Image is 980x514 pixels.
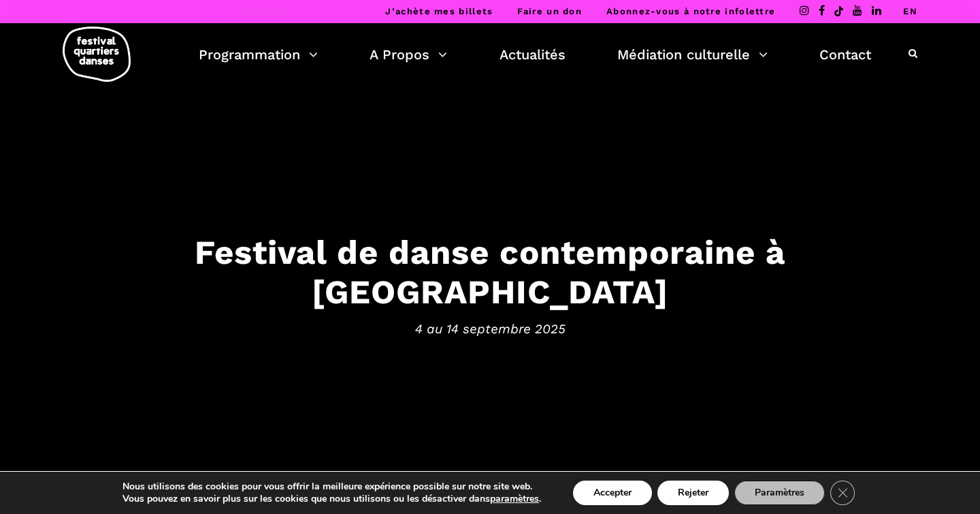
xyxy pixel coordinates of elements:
a: Faire un don [517,6,582,16]
a: Abonnez-vous à notre infolettre [606,6,775,16]
button: Rejeter [657,481,729,505]
span: 4 au 14 septembre 2025 [68,319,912,339]
a: EN [903,6,917,16]
a: Contact [819,43,871,66]
a: Médiation culturelle [617,43,768,66]
a: A Propos [370,43,447,66]
button: paramètres [490,493,539,505]
button: Paramètres [734,481,825,505]
a: Actualités [500,43,566,66]
button: Accepter [573,481,652,505]
img: logo-fqd-med [63,27,131,82]
button: Close GDPR Cookie Banner [830,481,855,505]
a: Programmation [199,43,318,66]
a: J’achète mes billets [385,6,493,16]
p: Nous utilisons des cookies pour vous offrir la meilleure expérience possible sur notre site web. [122,481,541,493]
h3: Festival de danse contemporaine à [GEOGRAPHIC_DATA] [68,232,912,312]
p: Vous pouvez en savoir plus sur les cookies que nous utilisons ou les désactiver dans . [122,493,541,505]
